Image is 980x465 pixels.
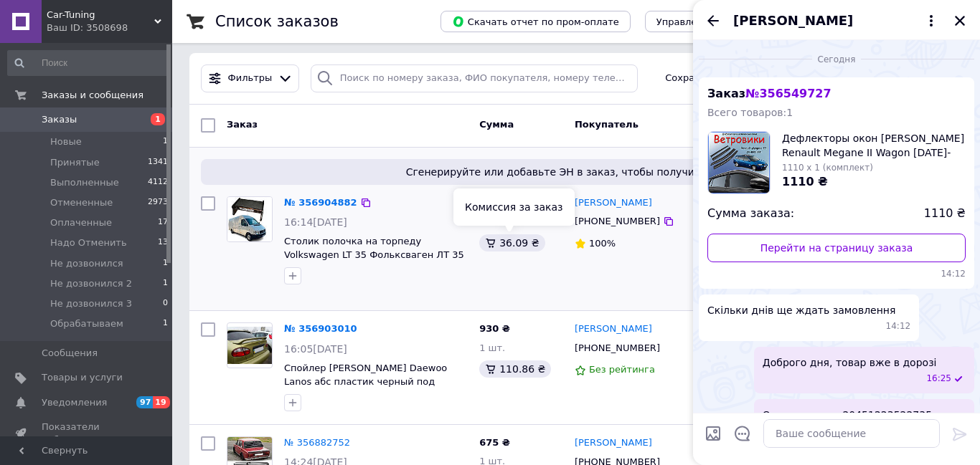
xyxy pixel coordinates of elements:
[50,257,123,270] span: Не дозвонился
[924,206,966,222] span: 1110 ₴
[886,320,911,332] span: 14:12 12.08.2025
[47,21,172,34] div: Ваш ID: 3508698
[479,119,514,130] span: Сумма
[284,343,347,355] span: 16:05[DATE]
[148,196,168,209] span: 2973
[782,163,873,173] span: 1110 x 1 (комплект)
[745,87,831,100] span: № 356549727
[479,234,545,251] div: 36.09 ₴
[42,371,123,384] span: Товары и услуги
[163,135,168,148] span: 1
[707,206,794,222] span: Сумма заказа:
[163,277,168,290] span: 1
[50,317,123,330] span: Обрабатываем
[699,52,974,66] div: 12.08.2025
[50,297,132,310] span: Не дозвонился 3
[136,396,153,408] span: 97
[42,396,107,409] span: Уведомления
[42,421,133,446] span: Показатели работы компании
[158,236,168,249] span: 13
[589,238,616,249] span: 100%
[163,317,168,330] span: 1
[763,355,937,370] span: Доброго дня, товар вже в дорозі
[50,216,112,229] span: Оплаченные
[707,303,895,317] span: Скільки днів ще ждать замовлення
[926,373,951,385] span: 16:25 12.08.2025
[645,11,781,32] button: Управление статусами
[656,16,769,27] span: Управление статусами
[705,12,722,29] button: Назад
[575,322,652,336] a: [PERSON_NAME]
[47,9,154,21] span: Car-Tuning
[42,347,98,360] span: Сообщения
[575,436,652,450] a: [PERSON_NAME]
[479,360,551,378] div: 110.86 ₴
[227,119,258,130] span: Заказ
[479,342,505,353] span: 1 шт.
[763,408,932,422] span: Ось номер ттн 20451223522735
[707,87,831,100] span: Заказ
[215,13,339,30] h1: Список заказов
[227,196,273,242] a: Фото товару
[228,72,273,85] span: Фильтры
[572,212,663,231] div: [PHONE_NUMBER]
[284,437,350,448] a: № 356882752
[163,257,168,270] span: 1
[440,11,631,32] button: Скачать отчет по пром-оплате
[151,113,165,125] span: 1
[153,396,169,408] span: 19
[812,54,862,66] span: Сегодня
[479,323,510,334] span: 930 ₴
[708,132,770,193] img: 6047754157_w160_h160_deflektory-okon-reno.jpg
[782,175,828,188] span: 1110 ₴
[479,437,510,448] span: 675 ₴
[589,364,655,375] span: Без рейтинга
[148,176,168,189] span: 4112
[452,15,619,28] span: Скачать отчет по пром-оплате
[42,113,77,126] span: Заказы
[284,323,357,334] a: № 356903010
[50,156,100,169] span: Принятые
[733,424,752,443] button: Открыть шаблоны ответов
[733,11,853,30] span: [PERSON_NAME]
[782,131,966,160] span: Дефлекторы окон [PERSON_NAME] Renault Megane II Wagon [DATE]-[DATE] ветровики
[284,236,464,273] a: Столик полочка на торпеду Volkswagen LT 35 Фольксваген ЛТ 35 на панель
[284,197,357,208] a: № 356904882
[951,12,969,29] button: Закрыть
[572,339,663,358] div: [PHONE_NUMBER]
[707,234,966,262] a: Перейти на страницу заказа
[227,327,272,364] img: Фото товару
[227,197,272,241] img: Фото товару
[42,89,143,102] span: Заказы и сообщения
[207,165,946,179] span: Сгенерируйте или добавьте ЭН в заказ, чтобы получить оплату
[163,297,168,310] span: 0
[665,72,782,85] span: Сохраненные фильтры:
[733,11,940,30] button: [PERSON_NAME]
[575,196,652,210] a: [PERSON_NAME]
[311,64,638,92] input: Поиск по номеру заказа, ФИО покупателя, номеру телефона, Email, номеру накладной
[284,216,347,228] span: 16:14[DATE]
[50,277,132,290] span: Не дозвонился 2
[707,107,793,118] span: Всего товаров: 1
[7,50,169,76] input: Поиск
[50,196,113,209] span: Отмененные
[50,236,127,249] span: Надо Отменить
[453,188,575,226] div: Комиссия за заказ
[50,135,82,148] span: Новые
[575,119,639,130] span: Покупатель
[284,363,447,400] a: Спойлер [PERSON_NAME] Daewoo Lanos абс пластик черный под покраску
[50,176,119,189] span: Выполненные
[227,322,273,368] a: Фото товару
[158,216,168,229] span: 17
[707,268,966,280] span: 14:12 12.08.2025
[148,156,168,169] span: 1341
